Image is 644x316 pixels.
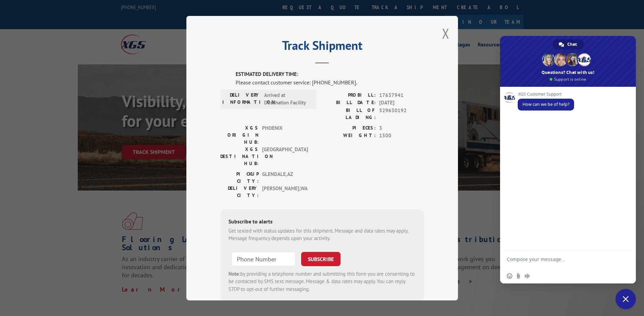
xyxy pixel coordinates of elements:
div: Close chat [615,289,636,309]
span: GLENDALE , AZ [262,170,308,184]
span: Chat [567,39,577,50]
label: XGS ORIGIN HUB: [220,124,259,145]
span: Send a file [516,273,521,279]
span: [DATE] [379,99,424,107]
label: XGS DESTINATION HUB: [220,145,259,167]
textarea: Compose your message... [507,256,614,269]
label: DELIVERY INFORMATION: [222,91,261,106]
span: 17637941 [379,91,424,99]
div: Subscribe to alerts [228,217,416,227]
button: Close modal [442,24,449,42]
span: How can we be of help? [522,101,569,107]
label: ESTIMATED DELIVERY TIME: [236,71,424,78]
input: Phone Number [231,252,296,266]
strong: Note: [228,270,240,277]
div: Chat [553,39,584,50]
label: BILL OF LADING: [322,106,376,121]
span: Arrived at Destination Facility [264,91,310,106]
label: PIECES: [322,124,376,132]
span: XGS Customer Support [518,92,574,97]
label: WEIGHT: [322,132,376,140]
span: Audio message [525,273,530,279]
label: DELIVERY CITY: [220,184,259,199]
label: PROBILL: [322,91,376,99]
div: Get texted with status updates for this shipment. Message and data rates may apply. Message frequ... [228,227,416,242]
span: 1500 [379,132,424,140]
span: [PERSON_NAME] , WA [262,184,308,199]
button: SUBSCRIBE [301,252,341,266]
h2: Track Shipment [220,41,424,54]
span: 529630192 [379,106,424,121]
span: PHOENIX [262,124,308,145]
label: PICKUP CITY: [220,170,259,184]
span: Insert an emoji [507,273,512,279]
span: [GEOGRAPHIC_DATA] [262,145,308,167]
div: Please contact customer service: [PHONE_NUMBER]. [236,78,424,86]
label: BILL DATE: [322,99,376,107]
div: by providing a telephone number and submitting this form you are consenting to be contacted by SM... [228,270,416,293]
span: 3 [379,124,424,132]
